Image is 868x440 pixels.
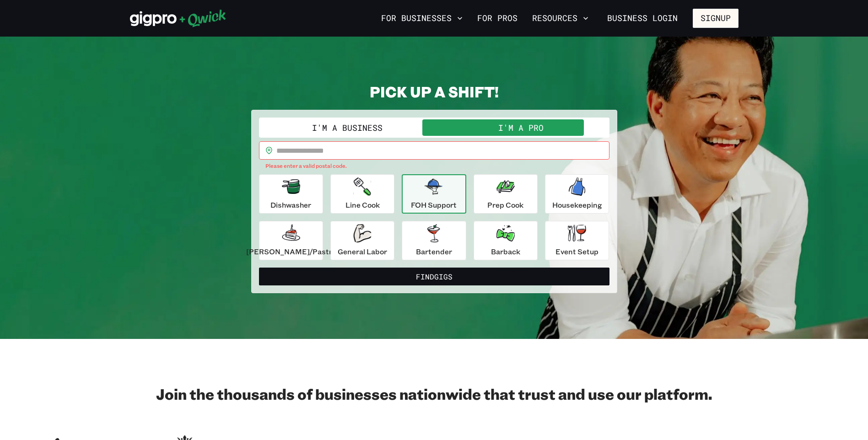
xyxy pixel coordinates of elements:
[528,11,592,26] button: Resources
[265,161,603,171] p: Please enter a valid postal code.
[259,174,323,214] button: Dishwasher
[487,199,523,210] p: Prep Cook
[599,9,685,28] a: Business Login
[270,199,311,210] p: Dishwasher
[434,119,608,136] button: I'm a Pro
[474,174,538,214] button: Prep Cook
[259,221,323,260] button: [PERSON_NAME]/Pastry
[377,11,466,26] button: For Businesses
[130,385,739,403] h2: Join the thousands of businesses nationwide that trust and use our platform.
[246,246,336,257] p: [PERSON_NAME]/Pastry
[330,221,394,260] button: General Labor
[338,246,387,257] p: General Labor
[259,268,609,286] button: FindGigs
[251,82,617,101] h2: PICK UP A SHIFT!
[552,199,602,210] p: Housekeeping
[411,199,457,210] p: FOH Support
[474,11,521,26] a: For Pros
[330,174,394,214] button: Line Cook
[491,246,520,257] p: Barback
[693,9,739,28] button: Signup
[261,119,434,136] button: I'm a Business
[416,246,452,257] p: Bartender
[545,221,609,260] button: Event Setup
[402,174,466,214] button: FOH Support
[402,221,466,260] button: Bartender
[345,199,380,210] p: Line Cook
[474,221,538,260] button: Barback
[555,246,598,257] p: Event Setup
[545,174,609,214] button: Housekeeping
